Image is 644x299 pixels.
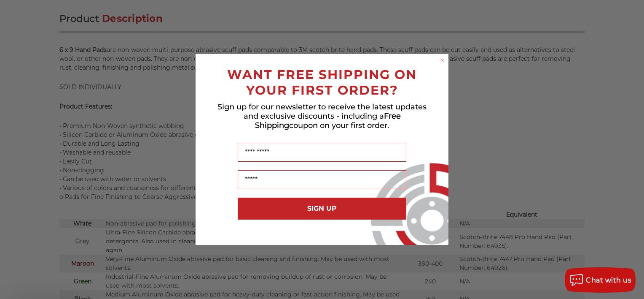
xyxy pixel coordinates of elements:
span: Free Shipping [255,111,401,130]
button: SIGN UP [238,198,406,220]
button: Chat with us [565,267,636,293]
span: Sign up for our newsletter to receive the latest updates and exclusive discounts - including a co... [217,102,427,130]
button: Close dialog [438,56,446,65]
input: Email [238,170,406,189]
span: WANT FREE SHIPPING ON YOUR FIRST ORDER? [227,67,417,98]
span: Chat with us [586,276,631,284]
